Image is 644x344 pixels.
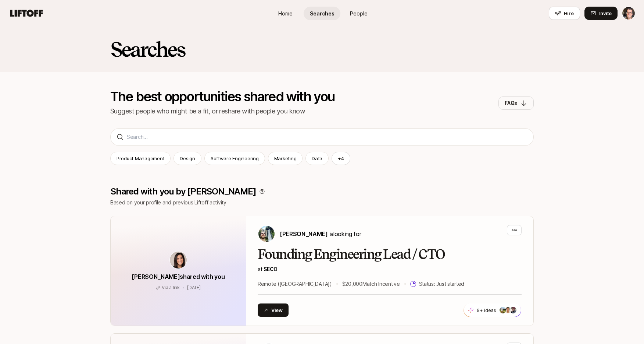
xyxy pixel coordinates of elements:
[584,7,618,20] button: Invite
[180,155,195,162] p: Design
[258,265,522,274] p: at
[187,285,201,290] span: August 7, 2025 12:33pm
[132,273,225,280] span: [PERSON_NAME] shared with you
[258,303,289,317] button: View
[110,90,335,103] p: The best opportunities shared with you
[464,303,521,317] button: 9+ ideas
[599,10,612,17] span: Invite
[258,280,332,288] p: Remote ([GEOGRAPHIC_DATA])
[505,307,511,313] img: c3894d86_b3f1_4e23_a0e4_4d923f503b0e.jpg
[477,306,496,314] p: 9+ ideas
[280,229,361,239] p: is looking for
[510,307,516,313] img: 9459f226_b952_4cdc_ade2_23b79d4c6f8c.jpg
[278,10,293,17] span: Home
[110,198,534,207] p: Based on and previous Liftoff activity
[340,7,377,20] a: People
[304,7,340,20] a: Searches
[110,38,185,60] h2: Searches
[127,133,527,141] input: Search...
[258,226,275,242] img: Carter Cleveland
[274,155,297,162] p: Marketing
[350,10,368,17] span: People
[264,266,278,272] span: SECO
[549,7,580,20] button: Hire
[110,106,335,116] p: Suggest people who might be a fit, or reshare with people you know
[332,152,350,165] button: +4
[211,155,259,162] p: Software Engineering
[162,284,180,291] p: Via a link
[500,307,506,313] img: 23676b67_9673_43bb_8dff_2aeac9933bfb.jpg
[312,155,322,162] p: Data
[498,96,534,110] button: FAQs
[258,247,522,262] h2: Founding Engineering Lead / CTO
[310,10,334,17] span: Searches
[280,230,328,238] span: [PERSON_NAME]
[117,155,164,162] p: Product Management
[622,7,635,20] button: Eric Smith
[170,252,187,268] img: avatar-url
[110,186,256,197] p: Shared with you by [PERSON_NAME]
[342,280,400,288] p: $20,000 Match Incentive
[564,10,574,17] span: Hire
[419,280,464,288] p: Status:
[134,199,161,206] a: your profile
[505,99,517,108] p: FAQs
[436,281,464,287] span: Just started
[622,7,635,20] img: Eric Smith
[267,7,304,20] a: Home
